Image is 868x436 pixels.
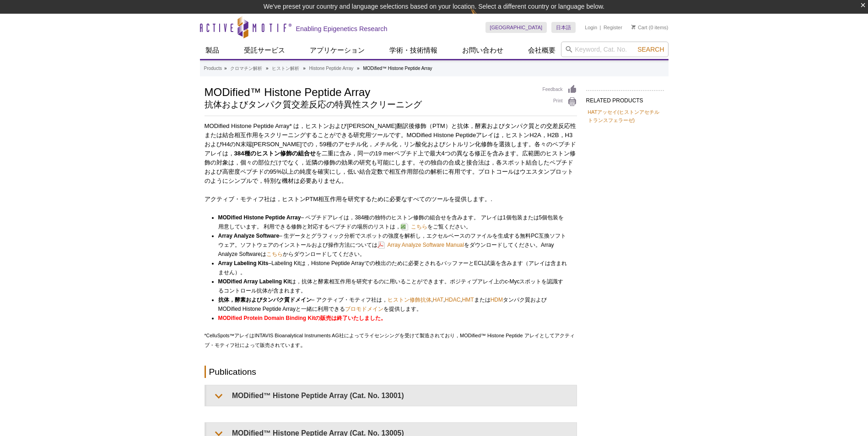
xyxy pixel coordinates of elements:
[543,97,577,107] a: Print
[206,385,577,406] summary: MODified™ Histone Peptide Array (Cat. No. 13001)
[388,242,464,248] span: Array Analyze Software Manual
[474,260,485,266] span: ECL
[462,297,474,303] span: HMT
[585,24,597,31] a: Login
[355,214,364,221] span: 384
[218,233,280,239] strong: Array Analyze Software
[222,141,230,148] span: H4
[266,66,269,71] li: »
[296,25,388,33] h2: Enabling Epigenetics Research
[485,22,547,33] a: [GEOGRAPHIC_DATA]
[474,297,491,303] span: または
[218,297,547,312] span: タンパク質および と一緒に利用できる
[491,295,503,304] a: HDM
[205,85,534,98] h1: MODified™ Histone Peptide Array
[266,251,283,257] span: こちら
[218,242,554,257] span: Array Analyze Software
[442,150,445,157] span: 4
[205,366,577,378] h2: Publications
[637,46,664,53] span: Search
[205,333,235,338] span: *CelluSpots™
[432,122,445,129] span: PTM
[561,42,669,57] input: Keyword, Cat. No.
[631,22,669,33] li: (0 items)
[218,278,564,294] span: は，抗体と酵素相互作用を研究するのに用いることができます。ポジティブアレイ上の スポットを認識するコントロール抗体が含まれます。
[588,108,662,124] a: HATアッセイ(ヒストンアセチルトランスフェラーゼ)
[551,22,576,33] a: 日本語
[266,250,283,259] a: こちら
[306,196,318,202] span: PTM
[218,242,554,257] span: をダウンロードしてください。 は
[631,25,636,29] img: Your Cart
[445,295,460,304] a: HDAC
[531,233,539,239] span: PC
[218,233,566,248] span: – 生データとグラフィック分析でスポットの強度を解析し，エクセルベースのファイルを生成する無料 互換ソフトウェア。ソフトウェアのインストールおよび操作方法については
[388,297,431,303] span: ヒストン修飾抗体
[523,42,561,59] a: 会社概要
[565,132,573,138] span: H3
[218,214,564,230] span: – ペプチドアレイは， 種の独特のヒストン修飾の組合せを含みます。 アレイは 個包装または 個包装を用意しています。 利用できる修飾と対応するペプチドの場所のリストは，
[383,306,422,312] span: を提供します。
[319,141,326,148] span: 59
[218,260,567,276] span: – は， での検出のために必要とされるバッファーと 試薬を含みます（アレイは含まれません）。
[236,141,240,148] span: N
[388,295,431,304] a: ヒストン修飾抗体
[311,260,364,266] span: Histone Peptide Array
[433,295,443,304] a: HAT
[218,214,301,221] strong: MODified Histone Peptide Array
[303,66,306,71] li: »
[218,278,291,285] strong: MODified Array Labeling Kit
[224,66,227,71] li: »
[547,132,559,138] span: H2B
[205,101,534,109] h2: 抗体およびタンパク質交差反応の特異性スクリーニング
[443,297,445,303] span: ,
[205,333,575,348] span: アレイは 社によってライセンシングを受けて製造されており，MODified™ Histone Peptide アレイとしてアクティブ・モティフ社によって販売されています
[375,150,394,157] span: 19 mer
[271,260,300,266] span: Labeling Kit
[427,223,471,230] span: をご覧ください。
[363,66,432,71] li: MODified™ Histone Peptide Array
[460,297,462,303] span: ,
[272,64,299,73] a: ヒストン解析
[218,315,387,321] strong: MODified Protein Domain Binding Kitの販売は終了いたしました。
[457,42,509,59] a: お問い合わせ
[505,278,519,285] span: c-Myc
[345,306,383,312] span: ブロモドメイン
[635,45,667,53] button: Search
[270,168,282,175] span: 95%
[600,22,601,33] li: |
[230,64,262,73] a: クロマチン解析
[218,260,269,266] strong: Array Labeling Kits
[411,223,427,230] span: こちら
[604,24,622,31] a: Register
[407,132,476,138] span: MODified Histone Peptide
[431,297,433,303] span: ,
[462,295,474,304] a: HMT
[433,297,443,303] span: HAT
[445,297,460,303] span: HDAC
[377,239,464,250] a: Array Analyze Software Manual
[205,196,493,202] span: アクティブ・モティフ社は，ヒストン 相互作用を研究するために必要なすべてのツールを提供します。.
[304,42,370,59] a: アプリケーション
[218,297,388,303] span: – アクティブ・モティフ社は，
[218,297,312,303] strong: 抗体，酵素およびタンパク質ドメイン
[357,66,360,71] li: »
[529,132,541,138] span: H2A
[218,306,296,312] span: MODified Histone Peptide Array
[300,341,307,348] span: 。
[401,221,427,232] a: こちら
[631,24,647,31] a: Cart
[254,333,339,338] span: INTAVIS Bioanalytical Instruments AG
[283,251,365,257] span: からダウンロードしてください。
[384,42,443,59] a: 学術・技術情報
[238,42,291,59] a: 受託サービス
[539,214,542,221] span: 5
[470,7,495,28] img: Change Here
[200,42,225,59] a: 製品
[503,214,506,221] span: 1
[491,297,503,303] span: HDM
[234,150,316,157] strong: 384種のヒストン修飾の組合せ
[204,64,222,73] a: Products
[205,122,577,184] span: MODified Histone Peptide Array* は，ヒストンおよび[PERSON_NAME]翻訳後修飾（ ）と抗体，酵素およびタンパク質との交差反応性または結合相互作用をスクリー...
[309,64,354,73] a: Histone Peptide Array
